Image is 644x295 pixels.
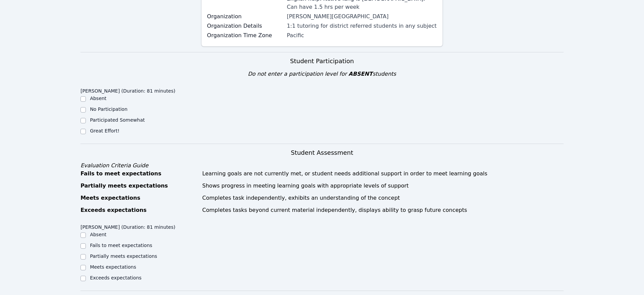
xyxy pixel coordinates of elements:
div: Shows progress in meeting learning goals with appropriate levels of support [202,182,564,190]
label: Absent [90,232,106,237]
div: Pacific [287,31,437,40]
label: Meets expectations [90,264,136,270]
div: Partially meets expectations [80,182,198,190]
legend: [PERSON_NAME] (Duration: 81 minutes) [80,221,175,231]
label: Exceeds expectations [90,275,141,280]
label: Fails to meet expectations [90,243,152,248]
span: ABSENT [349,71,373,77]
label: Organization Time Zone [207,31,283,40]
label: Organization [207,13,283,21]
label: Participated Somewhat [90,117,145,123]
label: Absent [90,96,106,101]
h3: Student Assessment [80,148,564,157]
label: No Participation [90,106,127,112]
legend: [PERSON_NAME] (Duration: 81 minutes) [80,85,175,95]
div: Evaluation Criteria Guide [80,162,564,170]
div: [PERSON_NAME][GEOGRAPHIC_DATA] [287,13,437,21]
label: Partially meets expectations [90,253,157,259]
div: Do not enter a participation level for students [80,70,564,78]
div: Completes task independently, exhibits an understanding of the concept [202,194,564,202]
div: 1:1 tutoring for district referred students in any subject [287,22,437,30]
label: Great Effort! [90,128,119,133]
div: Fails to meet expectations [80,170,198,178]
div: Exceeds expectations [80,206,198,214]
div: Meets expectations [80,194,198,202]
div: Completes tasks beyond current material independently, displays ability to grasp future concepts [202,206,564,214]
label: Organization Details [207,22,283,30]
div: Learning goals are not currently met, or student needs additional support in order to meet learni... [202,170,564,178]
h3: Student Participation [80,56,564,66]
